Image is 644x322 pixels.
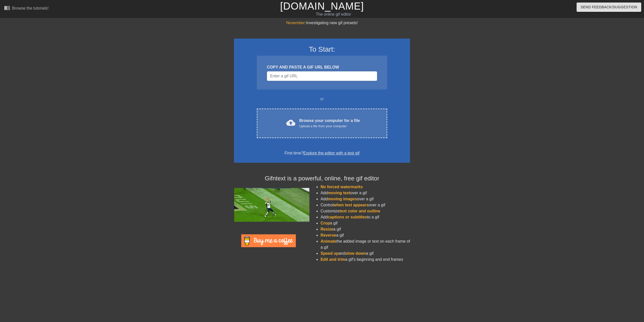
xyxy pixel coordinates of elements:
[320,214,410,220] li: Add to a gif
[286,21,306,25] span: November:
[12,6,49,10] div: Browse the tutorials!
[299,118,360,129] div: Browse your computer for a file
[234,20,410,26] div: Investigating new gif presets!
[320,257,345,262] span: Edit and trim
[217,11,450,17] div: The online gif editor
[286,118,295,127] span: cloud_upload
[234,175,410,182] h4: Gifntext is a powerful, online, free gif editor
[320,250,410,256] li: and a gif
[328,191,350,195] span: moving text
[303,151,359,155] a: Explore the editor with a test gif
[345,251,366,255] span: slow down
[267,64,377,70] div: COPY AND PASTE A GIF URL BELOW
[320,190,410,196] li: Add over a gif
[320,238,410,250] li: the added image or text on each frame of a gif
[320,185,363,189] span: No forced watermarks
[577,3,641,12] button: Send Feedback/Suggestion
[328,215,367,219] span: captions or subtitles
[4,5,49,13] a: Browse the tutorials!
[320,251,339,255] span: Speed up
[581,4,637,10] span: Send Feedback/Suggestion
[299,124,360,129] div: Upload a file from your computer
[320,232,410,238] li: a gif
[320,227,333,231] span: Resize
[320,202,410,208] li: Control over a gif
[240,45,404,54] h3: To Start:
[241,234,296,247] img: Buy Me A Coffee
[240,150,404,156] div: First time?
[247,96,397,102] div: or
[234,188,309,222] img: football_small.gif
[320,226,410,232] li: a gif
[340,209,380,213] span: text color and outline
[320,221,330,225] span: Crop
[280,1,364,12] a: [DOMAIN_NAME]
[320,208,410,214] li: Customize
[328,197,357,201] span: moving images
[320,220,410,226] li: a gif
[320,256,410,263] li: a gif's beginning and end frames
[320,196,410,202] li: Add over a gif
[320,233,336,237] span: Reverse
[4,5,10,11] span: menu_book
[334,203,369,207] span: when text appears
[320,239,336,243] span: Animate
[267,71,377,81] input: Username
